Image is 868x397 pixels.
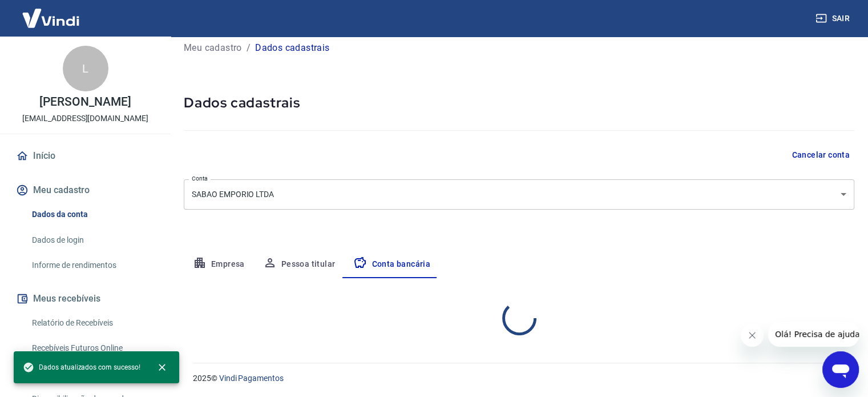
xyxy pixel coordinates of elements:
a: Dados da conta [27,203,157,226]
a: Vindi Pagamentos [219,374,284,383]
button: Cancelar conta [787,145,854,166]
p: [PERSON_NAME] [39,96,131,108]
button: Conta bancária [344,251,439,278]
span: Dados atualizados com sucesso! [23,362,140,373]
button: Pessoa titular [254,251,345,278]
label: Conta [192,174,208,183]
button: Empresa [184,251,254,278]
button: Meus recebíveis [14,286,157,311]
button: close [150,355,175,380]
iframe: Botão para abrir a janela de mensagens [822,351,859,388]
div: L [63,46,108,91]
iframe: Mensagem da empresa [768,322,859,347]
p: 2025 © [193,372,841,384]
h5: Dados cadastrais [184,94,854,112]
a: Relatório de Recebíveis [27,311,157,335]
a: Informe de rendimentos [27,254,157,277]
p: Dados cadastrais [255,41,329,55]
p: / [247,41,251,55]
img: Vindi [14,1,88,35]
a: Dados de login [27,228,157,252]
span: Olá! Precisa de ajuda? [7,8,96,17]
button: Meu cadastro [14,178,157,203]
iframe: Fechar mensagem [741,324,764,347]
p: [EMAIL_ADDRESS][DOMAIN_NAME] [22,113,148,125]
a: Meu cadastro [184,41,242,55]
a: Início [14,143,157,169]
div: SABAO EMPORIO LTDA [184,179,854,210]
a: Recebíveis Futuros Online [27,336,157,360]
button: Sair [813,8,854,29]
